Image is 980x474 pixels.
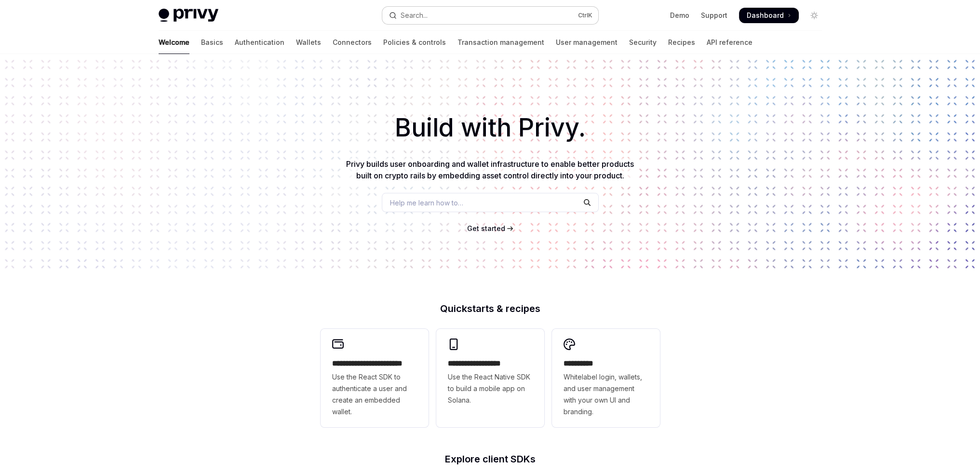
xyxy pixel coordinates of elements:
button: Toggle dark mode [806,8,822,23]
h2: Quickstarts & recipes [321,304,660,313]
a: Transaction management [457,31,544,54]
h1: Build with Privy. [15,109,965,147]
span: Ctrl K [578,12,592,19]
a: **** **** **** ***Use the React Native SDK to build a mobile app on Solana. [436,329,544,427]
span: Whitelabel login, wallets, and user management with your own UI and branding. [564,371,648,418]
a: Support [701,11,727,20]
a: Get started [467,224,505,233]
a: Basics [201,31,223,54]
a: Dashboard [739,8,799,23]
span: Help me learn how to… [390,198,463,208]
h2: Explore client SDKs [321,454,660,464]
a: API reference [707,31,752,54]
span: Use the React Native SDK to build a mobile app on Solana. [448,371,533,406]
div: Search... [401,10,428,21]
a: Recipes [668,31,695,54]
a: Authentication [235,31,284,54]
a: Demo [670,11,689,20]
a: Security [629,31,657,54]
a: Policies & controls [383,31,446,54]
a: **** *****Whitelabel login, wallets, and user management with your own UI and branding. [552,329,660,427]
span: Get started [467,224,505,232]
span: Use the React SDK to authenticate a user and create an embedded wallet. [332,371,417,418]
button: Open search [382,7,598,24]
span: Dashboard [747,11,784,20]
img: light logo [159,9,218,22]
a: Welcome [159,31,189,54]
span: Privy builds user onboarding and wallet infrastructure to enable better products built on crypto ... [346,159,634,180]
a: Connectors [333,31,372,54]
a: User management [556,31,618,54]
a: Wallets [296,31,321,54]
